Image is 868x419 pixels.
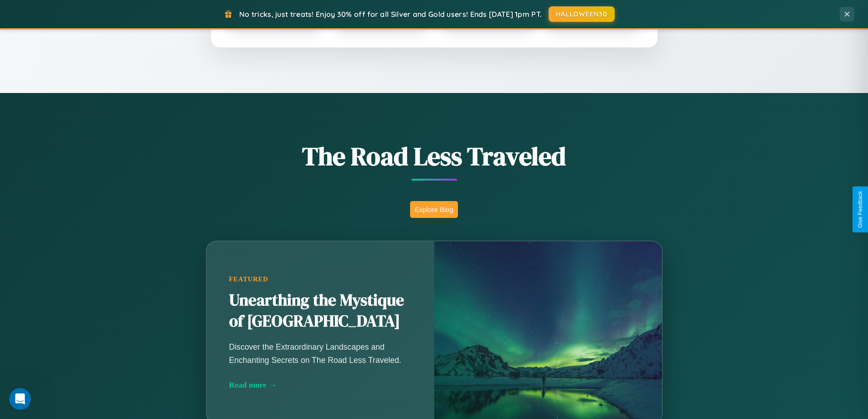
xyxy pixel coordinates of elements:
h2: Unearthing the Mystique of [GEOGRAPHIC_DATA] [229,290,411,332]
p: Discover the Extraordinary Landscapes and Enchanting Secrets on The Road Less Traveled. [229,341,411,366]
span: No tricks, just treats! Enjoy 30% off for all Silver and Gold users! Ends [DATE] 1pm PT. [239,10,542,19]
div: Featured [229,275,411,283]
button: HALLOWEEN30 [549,6,615,22]
button: Explore Blog [410,201,458,218]
iframe: Intercom live chat [9,388,31,410]
div: Give Feedback [857,191,863,228]
h1: The Road Less Traveled [161,139,708,174]
div: Read more → [229,380,411,390]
